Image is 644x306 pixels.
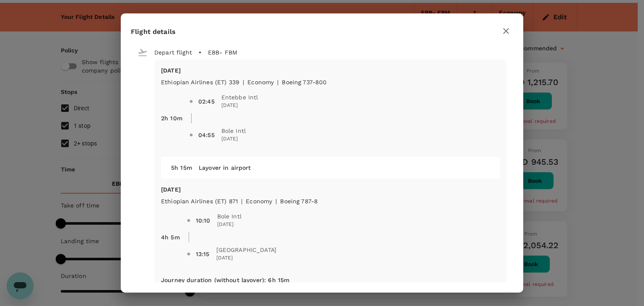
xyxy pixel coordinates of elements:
[208,48,237,57] p: EBB - FBM
[161,197,238,205] p: Ethiopian Airlines (ET) 871
[154,48,192,57] p: Depart flight
[131,28,176,36] span: Flight details
[280,197,318,205] p: Boeing 787-8
[243,79,244,86] span: |
[246,197,272,205] p: economy
[198,97,215,106] div: 02:45
[161,78,239,86] p: Ethiopian Airlines (ET) 339
[217,220,241,229] span: [DATE]
[216,254,277,262] span: [DATE]
[277,79,278,86] span: |
[221,135,246,143] span: [DATE]
[241,198,242,205] span: |
[196,250,210,258] div: 13:15
[217,212,241,220] span: Bole Intl
[196,216,210,225] div: 10:10
[275,198,277,205] span: |
[199,164,251,171] span: Layover in airport
[161,114,182,122] p: 2h 10m
[198,131,215,139] div: 04:55
[221,127,246,135] span: Bole Intl
[221,101,258,110] span: [DATE]
[161,233,180,241] p: 4h 5m
[221,93,258,101] span: Entebbe Intl
[161,66,500,75] p: [DATE]
[216,246,277,254] span: [GEOGRAPHIC_DATA]
[247,78,274,86] p: economy
[161,185,500,194] p: [DATE]
[161,276,289,284] p: Journey duration (without layover) : 6h 15m
[282,78,327,86] p: Boeing 737-800
[171,164,192,171] span: 5h 15m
